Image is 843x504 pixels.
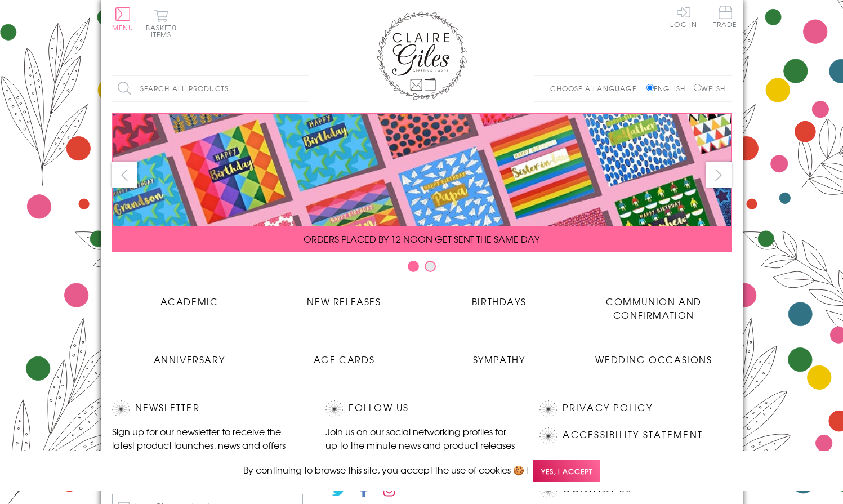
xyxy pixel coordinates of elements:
button: Carousel Page 1 (Current Slide) [408,261,419,272]
span: Anniversary [154,353,225,366]
p: Choose a language: [550,83,644,93]
a: Academic [112,286,267,308]
h2: Follow Us [325,400,517,417]
p: Sign up for our newsletter to receive the latest product launches, news and offers directly to yo... [112,425,304,465]
span: Academic [160,295,218,308]
a: Birthdays [422,286,577,308]
span: 0 items [151,23,177,39]
a: Sympathy [422,344,577,366]
button: Menu [112,7,134,31]
a: Anniversary [112,344,267,366]
span: Birthdays [472,295,526,308]
label: Welsh [694,83,726,93]
span: ORDERS PLACED BY 12 NOON GET SENT THE SAME DAY [304,232,539,246]
a: Trade [713,6,737,30]
p: Join us on our social networking profiles for up to the minute news and product releases the mome... [325,425,517,465]
a: Communion and Confirmation [577,286,732,322]
a: Accessibility Statement [563,427,703,443]
a: Age Cards [267,344,422,366]
button: Carousel Page 2 [425,261,436,272]
span: Yes, I accept [533,460,600,482]
a: Contact Us [563,481,631,497]
a: Log In [670,6,697,28]
div: Carousel Pagination [112,260,732,278]
span: Age Cards [314,353,374,366]
span: Communion and Confirmation [606,295,702,322]
span: Menu [112,23,134,33]
button: next [706,162,732,188]
span: Sympathy [473,353,525,366]
h2: Newsletter [112,400,304,417]
input: English [646,84,654,91]
input: Welsh [694,84,701,91]
a: Privacy Policy [563,400,652,416]
span: New Releases [307,295,381,308]
a: Wedding Occasions [577,344,732,366]
span: Wedding Occasions [595,353,712,366]
input: Search all products [112,76,309,101]
a: New Releases [267,286,422,308]
label: English [646,83,691,93]
button: prev [112,162,137,188]
input: Search [298,76,309,101]
span: Trade [713,6,737,28]
button: Basket0 items [146,9,177,38]
img: Claire Giles Greetings Cards [377,11,467,100]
